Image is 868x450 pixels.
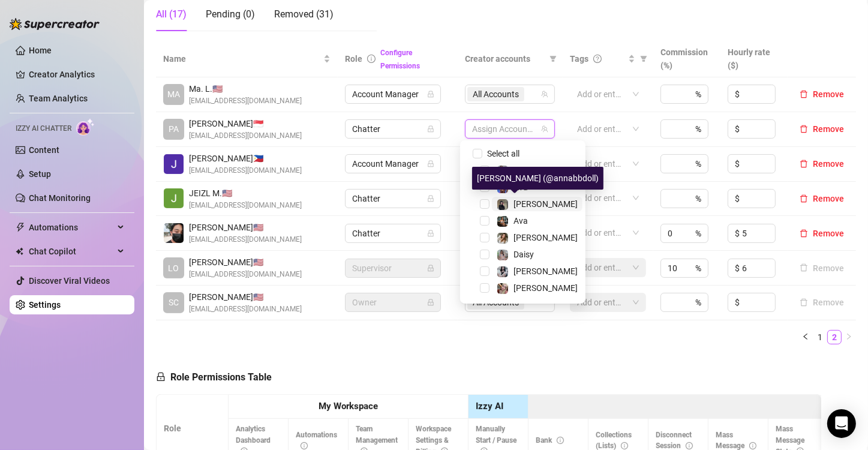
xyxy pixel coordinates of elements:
button: Remove [795,122,849,136]
img: AI Chatter [76,118,95,136]
a: Configure Permissions [380,49,420,70]
span: Chatter [352,120,434,138]
a: Setup [29,169,51,179]
span: right [845,333,852,340]
button: left [798,330,813,344]
span: [EMAIL_ADDRESS][DOMAIN_NAME] [189,165,302,176]
span: Daisy [513,166,534,175]
span: left [802,333,809,340]
img: Paige [497,233,508,244]
span: Creator accounts [465,52,545,65]
span: [PERSON_NAME] 🇺🇸 [189,256,302,269]
span: JEIZL M. 🇺🇸 [189,187,302,200]
span: delete [800,194,808,203]
div: Open Intercom Messenger [827,409,856,438]
span: filter [640,55,647,62]
span: info-circle [621,442,628,449]
span: delete [800,229,808,238]
span: All Accounts [467,87,524,101]
li: Previous Page [798,330,813,344]
span: Chat Copilot [29,242,114,261]
span: info-circle [367,55,376,63]
div: Removed (31) [274,7,334,22]
div: All (17) [156,7,187,22]
img: logo-BBDzfeDw.svg [10,18,100,30]
span: Remove [813,229,844,238]
th: Name [156,41,338,77]
span: MA [167,88,180,101]
button: Remove [795,191,849,206]
button: Remove [795,261,849,275]
span: Tags [570,52,588,65]
li: 1 [813,330,827,344]
span: Role [345,54,362,64]
img: Daisy [497,250,508,260]
span: lock [427,125,434,133]
span: question-circle [593,55,602,63]
span: Automations [29,218,114,237]
strong: My Workspace [319,401,378,412]
span: filter [547,50,559,68]
span: Remove [813,159,844,169]
button: Remove [795,226,849,241]
img: John Lhester [164,154,184,174]
span: lock [427,160,434,167]
span: SC [169,296,179,309]
span: Remove [813,89,844,99]
li: Next Page [842,330,856,344]
span: Select tree node [480,250,489,259]
li: 2 [827,330,842,344]
span: Chatter [352,190,434,208]
span: [EMAIL_ADDRESS][DOMAIN_NAME] [189,234,302,245]
span: delete [800,90,808,98]
th: Hourly rate ($) [720,41,788,77]
th: Commission (%) [653,41,720,77]
span: Chatter [352,224,434,242]
span: [PERSON_NAME] [513,233,578,242]
span: team [541,91,548,98]
span: Select tree node [480,233,489,242]
span: Select tree node [480,199,489,209]
img: Chat Copilot [16,247,23,256]
span: [EMAIL_ADDRESS][DOMAIN_NAME] [189,304,302,315]
span: info-circle [301,442,308,449]
a: 2 [828,331,841,344]
span: [PERSON_NAME] 🇵🇭 [189,152,302,165]
img: Ava [497,216,508,227]
span: Remove [813,124,844,134]
span: LO [169,262,179,275]
span: Ava [513,216,528,226]
button: Remove [795,157,849,171]
span: Select tree node [480,166,489,175]
span: delete [800,125,808,133]
span: info-circle [686,442,693,449]
button: Remove [795,87,849,101]
span: Bank [536,436,564,445]
a: Chat Monitoring [29,193,91,203]
span: PA [169,122,179,136]
span: info-circle [749,442,756,449]
span: thunderbolt [16,223,25,232]
button: right [842,330,856,344]
span: [EMAIL_ADDRESS][DOMAIN_NAME] [189,200,302,211]
span: Ma. L. 🇺🇸 [189,82,302,95]
span: [EMAIL_ADDRESS][DOMAIN_NAME] [189,95,302,107]
div: Pending (0) [206,7,255,22]
span: Select all [482,147,524,160]
span: lock [427,195,434,202]
a: Team Analytics [29,94,88,103]
span: Select tree node [480,216,489,226]
strong: Izzy AI [476,401,503,412]
span: lock [427,230,434,237]
a: Discover Viral Videos [29,276,110,286]
button: Remove [795,295,849,310]
span: Izzy AI Chatter [16,123,71,134]
span: Remove [813,194,844,203]
span: lock [427,299,434,306]
h5: Role Permissions Table [156,370,272,385]
a: Settings [29,300,61,310]
span: [EMAIL_ADDRESS][DOMAIN_NAME] [189,269,302,280]
img: Daisy [497,166,508,176]
span: [PERSON_NAME] [513,283,578,293]
span: team [541,125,548,133]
